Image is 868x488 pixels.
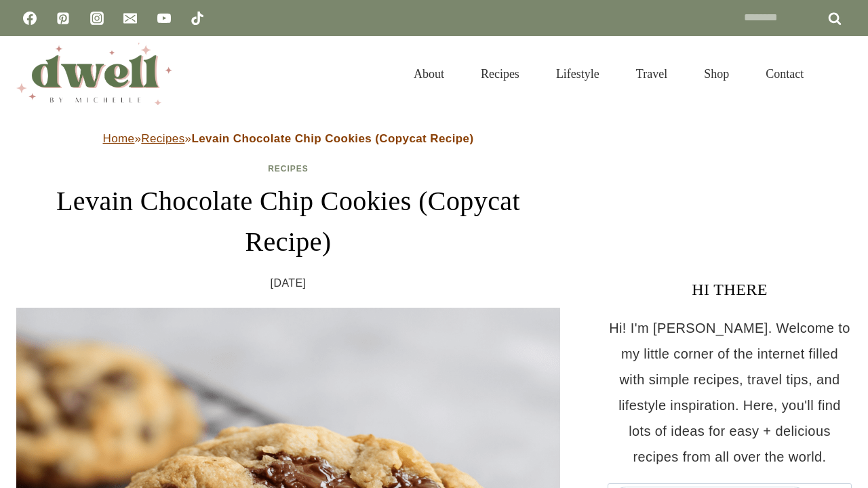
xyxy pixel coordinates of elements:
[268,164,309,174] a: Recipes
[271,273,307,293] time: [DATE]
[103,132,135,145] a: Home
[184,5,211,32] a: TikTok
[16,5,43,32] a: Facebook
[16,43,172,105] img: DWELL by michelle
[117,5,144,32] a: Email
[829,62,852,85] button: View Search Form
[608,277,852,302] h3: HI THERE
[686,50,747,98] a: Shop
[50,5,77,32] a: Pinterest
[191,132,473,145] strong: Levain Chocolate Chip Cookies (Copycat Recipe)
[395,50,822,98] nav: Primary Navigation
[141,132,184,145] a: Recipes
[83,5,111,32] a: Instagram
[618,50,686,98] a: Travel
[395,50,462,98] a: About
[608,315,852,470] p: Hi! I'm [PERSON_NAME]. Welcome to my little corner of the internet filled with simple recipes, tr...
[151,5,178,32] a: YouTube
[462,50,538,98] a: Recipes
[16,181,560,262] h1: Levain Chocolate Chip Cookies (Copycat Recipe)
[747,50,822,98] a: Contact
[103,132,474,145] span: » »
[538,50,618,98] a: Lifestyle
